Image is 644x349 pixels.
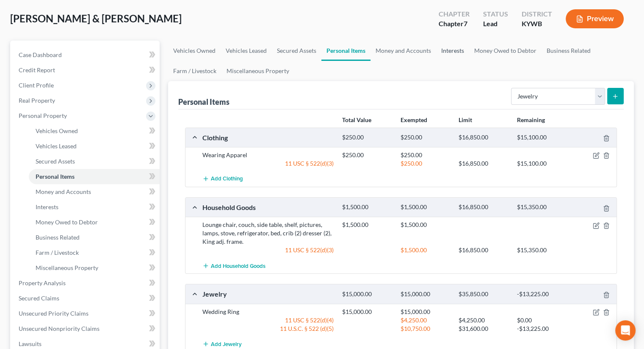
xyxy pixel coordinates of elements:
[29,230,160,245] a: Business Related
[522,19,552,29] div: KYWB
[454,203,512,211] div: $16,850.00
[36,188,91,195] span: Money and Accounts
[198,289,338,298] div: Jewelry
[436,41,469,61] a: Interests
[211,262,265,269] span: Add Household Goods
[12,63,160,78] a: Credit Report
[12,275,160,291] a: Property Analysis
[321,41,370,61] a: Personal Items
[29,169,160,184] a: Personal Items
[338,203,396,211] div: $1,500.00
[396,308,454,316] div: $15,000.00
[29,123,160,139] a: Vehicles Owned
[513,290,571,298] div: -$13,225.00
[12,306,160,321] a: Unsecured Priority Claims
[396,134,454,142] div: $250.00
[221,61,294,81] a: Miscellaneous Property
[464,19,467,27] span: 7
[36,234,80,241] span: Business Related
[198,133,338,142] div: Clothing
[439,9,470,19] div: Chapter
[513,159,571,168] div: $15,100.00
[29,215,160,230] a: Money Owed to Debtor
[36,218,98,226] span: Money Owed to Debtor
[168,41,221,61] a: Vehicles Owned
[454,290,512,298] div: $35,850.00
[338,134,396,142] div: $250.00
[36,127,78,134] span: Vehicles Owned
[513,316,571,324] div: $0.00
[19,294,59,302] span: Secured Claims
[396,290,454,298] div: $15,000.00
[19,66,55,74] span: Credit Report
[396,246,454,254] div: $1,500.00
[338,290,396,298] div: $15,000.00
[542,41,596,61] a: Business Related
[483,9,508,19] div: Status
[454,246,512,254] div: $16,850.00
[198,246,338,254] div: 11 USC § 522(d)(3)
[29,199,160,215] a: Interests
[483,19,508,29] div: Lead
[10,12,182,25] span: [PERSON_NAME] & [PERSON_NAME]
[19,97,55,104] span: Real Property
[36,142,77,150] span: Vehicles Leased
[342,116,371,123] strong: Total Value
[513,203,571,211] div: $15,350.00
[19,112,67,119] span: Personal Property
[396,159,454,168] div: $250.00
[12,321,160,336] a: Unsecured Nonpriority Claims
[198,203,338,212] div: Household Goods
[29,139,160,154] a: Vehicles Leased
[19,279,66,286] span: Property Analysis
[198,221,338,246] div: Lounge chair, couch, side table, shelf, pictures, lamps, stove, refrigerator, bed, crib (2) dress...
[29,154,160,169] a: Secured Assets
[370,41,436,61] a: Money and Accounts
[12,47,160,63] a: Case Dashboard
[36,173,75,180] span: Personal Items
[454,324,512,333] div: $31,600.00
[439,19,470,29] div: Chapter
[459,116,472,123] strong: Limit
[396,316,454,324] div: $4,250.00
[338,221,396,229] div: $1,500.00
[36,203,58,210] span: Interests
[19,340,41,347] span: Lawsuits
[338,308,396,316] div: $15,000.00
[396,151,454,159] div: $250.00
[198,159,338,168] div: 11 USC § 522(d)(3)
[396,221,454,229] div: $1,500.00
[522,9,552,19] div: District
[36,158,75,165] span: Secured Assets
[29,260,160,275] a: Miscellaneous Property
[454,316,512,324] div: $4,250.00
[396,324,454,333] div: $10,750.00
[566,9,624,28] button: Preview
[12,291,160,306] a: Secured Claims
[396,203,454,211] div: $1,500.00
[29,184,160,199] a: Money and Accounts
[454,134,512,142] div: $16,850.00
[36,264,98,271] span: Miscellaneous Property
[401,116,427,123] strong: Exempted
[517,116,545,123] strong: Remaining
[338,151,396,159] div: $250.00
[198,308,338,316] div: Wedding Ring
[272,41,321,61] a: Secured Assets
[168,61,221,81] a: Farm / Livestock
[454,159,512,168] div: $16,850.00
[198,151,338,159] div: Wearing Apparel
[211,176,243,183] span: Add Clothing
[198,324,338,333] div: 11 U.S.C. § 522 (d)(5)
[221,41,272,61] a: Vehicles Leased
[615,320,636,341] div: Open Intercom Messenger
[469,41,542,61] a: Money Owed to Debtor
[29,245,160,260] a: Farm / Livestock
[202,258,265,273] button: Add Household Goods
[513,134,571,142] div: $15,100.00
[19,51,62,58] span: Case Dashboard
[19,310,88,317] span: Unsecured Priority Claims
[513,324,571,333] div: -$13,225.00
[36,249,79,256] span: Farm / Livestock
[211,341,242,347] span: Add Jewelry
